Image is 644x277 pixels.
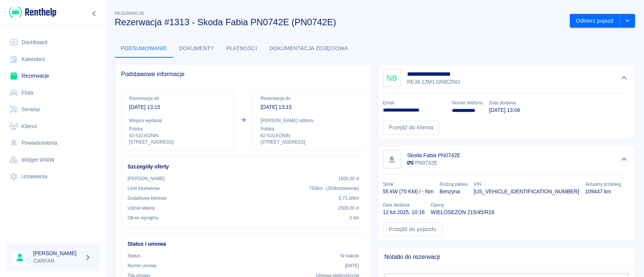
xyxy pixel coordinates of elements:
button: Płatności [220,40,263,58]
p: Silnik [383,181,433,188]
p: 109447 km [585,188,621,196]
h6: [PERSON_NAME] [33,249,81,257]
div: NB [383,69,401,87]
p: Miejsce wydania [129,117,226,124]
span: Podstawowe informacje [121,70,366,78]
a: Renthelp logo [6,6,56,18]
a: Kalendarz [6,51,100,68]
a: Flota [6,84,100,101]
p: Benzyna [440,188,467,196]
p: Rezerwacja do [261,95,358,102]
p: VIN [473,181,579,188]
p: Polska [261,125,358,132]
button: Dokumentacja zdjęciowa [263,40,354,58]
a: Rezerwacje [6,67,100,84]
h6: Skoda Fabia PN0742E [407,152,460,159]
p: Dodatkowy kilometr [128,195,167,202]
a: Ustawienia [6,168,100,185]
p: Status [128,253,140,259]
p: 12 lut 2025, 10:16 [383,208,425,216]
button: drop-down [620,14,635,28]
p: 62-510 , KONIN [129,132,226,139]
p: [PERSON_NAME] odbioru [261,117,358,124]
button: Podsumowanie [115,40,173,58]
img: Renthelp logo [9,6,56,18]
a: Dashboard [6,34,100,51]
a: Widget WWW [6,152,100,168]
p: Limit kilometrów [128,185,160,192]
p: [PERSON_NAME] [128,175,164,182]
p: Data dodania [489,99,520,106]
p: 0,73 zł /km [338,195,359,202]
p: Numer umowy [128,262,157,269]
p: WIELOSEZON 215/45/R16 [431,208,495,216]
p: [STREET_ADDRESS] [261,139,358,145]
span: Notatki do rezerwacji [384,253,629,261]
a: Klienci [6,118,100,135]
button: Ukryj szczegóły [618,154,630,165]
button: Ukryj szczegóły [618,73,630,83]
p: PN0742E [407,159,460,167]
p: Data dodania [383,202,425,208]
h3: Rezerwacja #1313 - Skoda Fabia PN0742E (PN0742E) [115,17,564,28]
span: ( 250 km dziennie ) [326,186,359,191]
p: W trakcie [340,253,359,259]
p: Rezerwacja od [129,95,226,102]
p: CARFAR [33,257,81,265]
p: [DATE] 13:06 [489,106,520,114]
img: Image [384,152,400,167]
p: REJA 12M1 , GNIEZNO [407,78,473,86]
h6: Szczegóły oferty [128,163,359,171]
p: [US_VEHICLE_IDENTIFICATION_NUMBER] [473,188,579,196]
button: Dokumenty [173,40,220,58]
p: Email [383,99,446,106]
a: Przejdź do pojazdu [383,222,443,236]
p: 2500,00 zł [338,205,359,211]
p: 3 dni [349,214,359,221]
a: Powiadomienia [6,135,100,152]
p: [STREET_ADDRESS] [129,139,226,145]
p: 55 kW (75 KM) / - Nm [383,188,433,196]
p: 62-510 , KONIN [261,132,358,139]
p: Udział własny [128,205,155,211]
p: Polska [129,125,226,132]
p: Numer telefonu [452,99,483,106]
p: [DATE] [345,262,359,269]
p: Opony [431,202,495,208]
p: [DATE] 13:15 [261,103,358,111]
p: 750 km [309,185,359,192]
p: Aktualny przebieg [585,181,621,188]
p: [DATE] 13:15 [129,103,226,111]
button: Odbierz pojazd [570,14,620,28]
a: Przejdź do klienta [383,121,440,135]
p: 1500,00 zł [338,175,359,182]
span: Rezerwacje [115,11,144,15]
button: Zwiń nawigację [89,9,100,18]
p: Rodzaj paliwa [440,181,467,188]
p: Okres wynajmu [128,214,158,221]
a: Serwisy [6,101,100,118]
h6: Status i umowa [128,240,359,248]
